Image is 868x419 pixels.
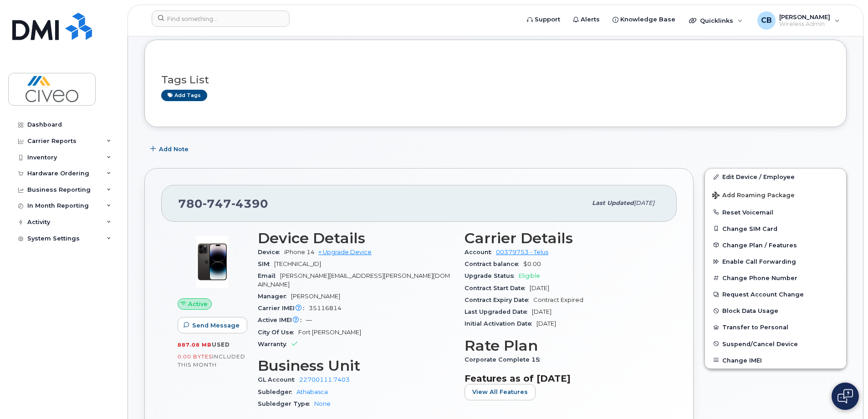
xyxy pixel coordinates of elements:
[258,249,284,255] span: Device
[212,341,230,348] span: used
[465,285,530,291] span: Contract Start Date
[258,261,274,267] span: SIM
[705,237,846,253] button: Change Plan / Features
[152,10,290,27] input: Find something...
[318,249,372,255] a: + Upgrade Device
[274,261,321,267] span: [TECHNICAL_ID]
[465,384,536,400] button: View All Features
[161,90,207,101] a: Add tags
[779,13,830,20] span: [PERSON_NAME]
[258,358,454,374] h3: Business Unit
[705,185,846,204] button: Add Roaming Package
[258,272,280,279] span: Email
[159,145,189,153] span: Add Note
[705,204,846,220] button: Reset Voicemail
[284,249,315,255] span: iPhone 14
[606,10,682,29] a: Knowledge Base
[465,230,660,246] h3: Carrier Details
[705,169,846,185] a: Edit Device / Employee
[465,337,660,354] h3: Rate Plan
[705,220,846,237] button: Change SIM Card
[178,342,212,348] span: 887.08 MB
[258,317,306,323] span: Active IMEI
[291,293,340,300] span: [PERSON_NAME]
[722,241,797,248] span: Change Plan / Features
[700,17,733,24] span: Quicklinks
[519,272,540,279] span: Eligible
[178,353,245,368] span: included this month
[144,141,196,157] button: Add Note
[779,20,830,28] span: Wireless Admin
[258,272,450,287] span: [PERSON_NAME][EMAIL_ADDRESS][PERSON_NAME][DOMAIN_NAME]
[465,356,545,363] span: Corporate Complete 15
[496,249,548,255] a: 00379753 - Telus
[722,340,798,347] span: Suspend/Cancel Device
[581,15,600,24] span: Alerts
[188,300,208,308] span: Active
[258,376,299,383] span: GL Account
[705,336,846,352] button: Suspend/Cancel Device
[203,197,231,210] span: 747
[523,261,541,267] span: $0.00
[567,10,606,29] a: Alerts
[712,192,795,200] span: Add Roaming Package
[314,400,331,407] a: None
[258,230,454,246] h3: Device Details
[683,11,749,30] div: Quicklinks
[465,308,532,315] span: Last Upgraded Date
[705,270,846,286] button: Change Phone Number
[533,296,583,303] span: Contract Expired
[258,400,314,407] span: Subledger Type
[465,320,536,327] span: Initial Activation Date
[530,285,549,291] span: [DATE]
[705,302,846,319] button: Block Data Usage
[178,317,247,333] button: Send Message
[837,389,853,404] img: Open chat
[306,317,312,323] span: —
[465,261,523,267] span: Contract balance
[258,341,291,347] span: Warranty
[722,258,796,265] span: Enable Call Forwarding
[634,199,654,206] span: [DATE]
[620,15,675,24] span: Knowledge Base
[258,388,296,395] span: Subledger
[258,329,298,336] span: City Of Use
[532,308,551,315] span: [DATE]
[705,352,846,368] button: Change IMEI
[751,11,846,30] div: chad balanag
[161,74,830,86] h3: Tags List
[185,235,240,289] img: image20231002-3703462-njx0qo.jpeg
[178,197,268,210] span: 780
[761,15,772,26] span: CB
[299,376,350,383] a: 22700111.7403
[705,286,846,302] button: Request Account Change
[535,15,560,24] span: Support
[296,388,328,395] a: Athabasca
[258,293,291,300] span: Manager
[465,373,660,384] h3: Features as of [DATE]
[298,329,361,336] span: Fort [PERSON_NAME]
[521,10,567,29] a: Support
[309,305,342,312] span: 35116814
[178,353,212,360] span: 0.00 Bytes
[472,388,528,396] span: View All Features
[258,305,309,312] span: Carrier IMEI
[465,272,519,279] span: Upgrade Status
[705,253,846,270] button: Enable Call Forwarding
[465,249,496,255] span: Account
[465,296,533,303] span: Contract Expiry Date
[592,199,634,206] span: Last updated
[231,197,268,210] span: 4390
[536,320,556,327] span: [DATE]
[192,321,240,330] span: Send Message
[705,319,846,335] button: Transfer to Personal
